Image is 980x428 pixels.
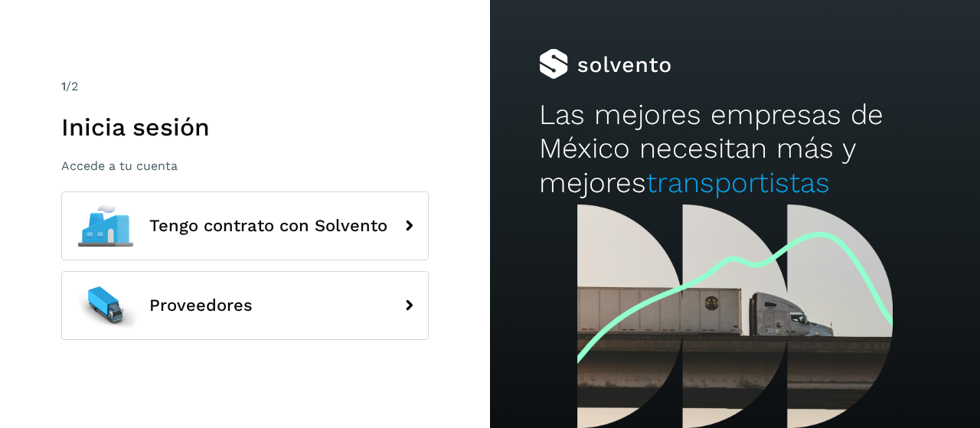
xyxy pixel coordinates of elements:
span: transportistas [646,166,830,199]
h1: Inicia sesión [61,113,429,142]
div: /2 [61,77,429,96]
span: Tengo contrato con Solvento [149,217,387,235]
span: Proveedores [149,296,253,315]
p: Accede a tu cuenta [61,158,429,173]
h2: Las mejores empresas de México necesitan más y mejores [539,98,931,200]
button: Tengo contrato con Solvento [61,191,429,260]
button: Proveedores [61,271,429,340]
span: 1 [61,79,66,93]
